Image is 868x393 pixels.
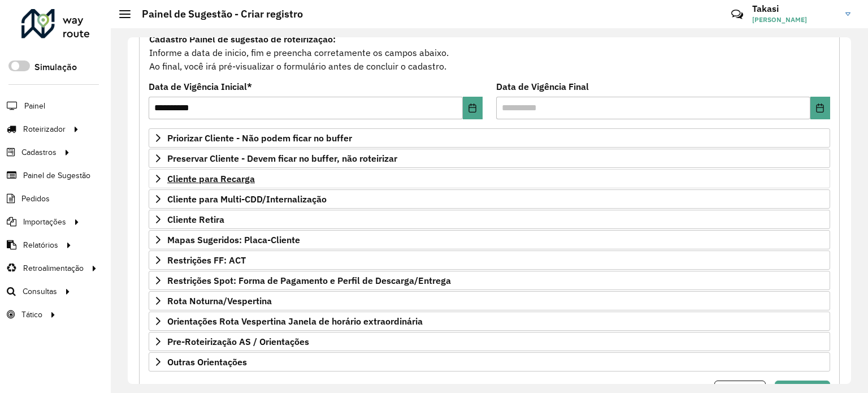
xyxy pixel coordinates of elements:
span: Retroalimentação [23,262,84,274]
span: Orientações Rota Vespertina Janela de horário extraordinária [167,317,423,326]
a: Preservar Cliente - Devem ficar no buffer, não roteirizar [149,149,830,168]
span: Importações [23,216,66,228]
label: Simulação [34,61,77,74]
a: Orientações Rota Vespertina Janela de horário extraordinária [149,312,830,331]
span: Rota Noturna/Vespertina [167,296,272,305]
span: Mapas Sugeridos: Placa-Cliente [167,235,300,244]
span: Outras Orientações [167,357,247,366]
a: Rota Noturna/Vespertina [149,291,830,310]
a: Restrições FF: ACT [149,251,830,270]
span: Restrições FF: ACT [167,256,246,265]
span: Tático [21,309,42,321]
a: Mapas Sugeridos: Placa-Cliente [149,230,830,249]
a: Outras Orientações [149,352,830,372]
a: Cliente para Multi-CDD/Internalização [149,189,830,209]
span: Priorizar Cliente - Não podem ficar no buffer [167,133,352,142]
span: Painel [24,100,45,112]
span: Relatórios [23,239,58,251]
a: Restrições Spot: Forma de Pagamento e Perfil de Descarga/Entrega [149,271,830,290]
span: Cliente para Multi-CDD/Internalização [167,195,327,204]
span: [PERSON_NAME] [752,15,837,25]
h3: Takasi [752,3,837,14]
span: Consultas [23,286,57,297]
span: Cliente Retira [167,215,224,224]
label: Data de Vigência Final [496,80,589,93]
button: Choose Date [463,97,483,119]
span: Preservar Cliente - Devem ficar no buffer, não roteirizar [167,154,397,163]
span: Cadastros [21,146,57,158]
span: Roteirizador [23,123,66,135]
span: Restrições Spot: Forma de Pagamento e Perfil de Descarga/Entrega [167,276,451,285]
label: Data de Vigência Inicial [149,80,252,93]
a: Priorizar Cliente - Não podem ficar no buffer [149,128,830,148]
span: Pedidos [21,193,50,205]
span: Pre-Roteirização AS / Orientações [167,337,309,346]
span: Cliente para Recarga [167,174,255,183]
button: Choose Date [810,97,830,119]
a: Cliente Retira [149,210,830,229]
div: Informe a data de inicio, fim e preencha corretamente os campos abaixo. Ao final, você irá pré-vi... [149,32,830,74]
a: Cliente para Recarga [149,169,830,188]
strong: Cadastro Painel de sugestão de roteirização: [149,33,336,45]
span: Painel de Sugestão [23,170,90,182]
h2: Painel de Sugestão - Criar registro [131,8,303,20]
a: Contato Rápido [725,2,749,27]
a: Pre-Roteirização AS / Orientações [149,332,830,351]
